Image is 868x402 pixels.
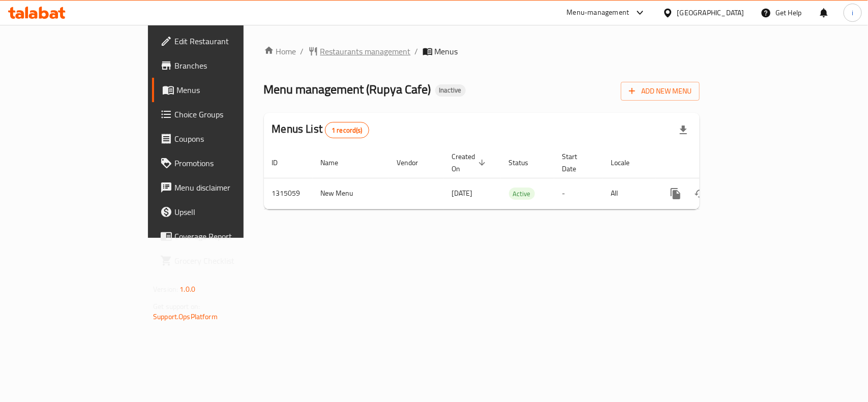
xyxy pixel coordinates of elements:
[174,133,285,145] span: Coupons
[629,85,692,98] span: Add New Menu
[152,200,293,224] a: Upsell
[176,84,285,96] span: Menus
[153,310,218,323] a: Support.OpsPlatform
[152,78,293,102] a: Menus
[325,126,369,135] span: 1 record(s)
[452,187,473,200] span: [DATE]
[313,178,389,209] td: New Menu
[677,7,744,18] div: [GEOGRAPHIC_DATA]
[152,151,293,175] a: Promotions
[153,300,200,313] span: Get support on:
[603,178,655,209] td: All
[301,45,304,57] li: /
[452,150,489,175] span: Created On
[174,108,285,120] span: Choice Groups
[174,230,285,242] span: Coverage Report
[321,157,352,169] span: Name
[174,59,285,72] span: Branches
[435,45,458,57] span: Menus
[174,181,285,194] span: Menu disclaimer
[852,7,853,18] span: i
[509,157,542,169] span: Status
[152,29,293,53] a: Edit Restaurant
[152,175,293,200] a: Menu disclaimer
[174,206,285,218] span: Upsell
[435,86,466,95] span: Inactive
[264,78,431,101] span: Menu management ( Rupya Cafe )
[152,102,293,127] a: Choice Groups
[179,283,195,296] span: 1.0.0
[435,84,466,97] div: Inactive
[611,157,643,169] span: Locale
[152,249,293,273] a: Grocery Checklist
[153,283,178,296] span: Version:
[152,53,293,78] a: Branches
[152,224,293,249] a: Coverage Report
[272,157,291,169] span: ID
[397,157,432,169] span: Vendor
[264,147,769,209] table: enhanced table
[174,255,285,267] span: Grocery Checklist
[509,188,535,200] span: Active
[562,150,591,175] span: Start Date
[415,45,418,57] li: /
[325,122,369,138] div: Total records count
[152,127,293,151] a: Coupons
[655,147,769,178] th: Actions
[264,45,700,57] nav: breadcrumb
[320,45,411,57] span: Restaurants management
[554,178,603,209] td: -
[621,82,700,101] button: Add New Menu
[174,157,285,169] span: Promotions
[272,121,369,138] h2: Menus List
[174,35,285,47] span: Edit Restaurant
[671,118,696,142] div: Export file
[664,181,688,206] button: more
[567,7,630,19] div: Menu-management
[308,45,411,57] a: Restaurants management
